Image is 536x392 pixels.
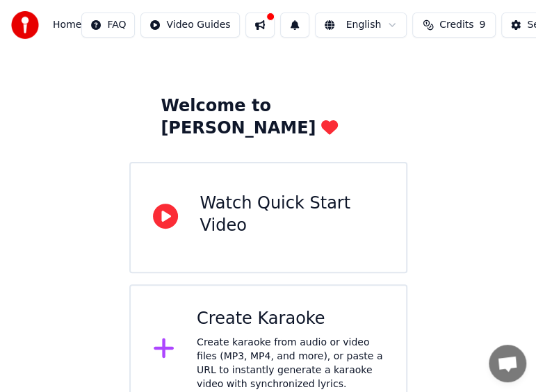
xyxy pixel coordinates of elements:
div: Welcome to [PERSON_NAME] [161,95,375,140]
a: Open chat [489,345,526,382]
button: Video Guides [140,13,239,38]
button: FAQ [81,13,135,38]
div: Create Karaoke [197,308,384,330]
div: Create karaoke from audio or video files (MP3, MP4, and more), or paste a URL to instantly genera... [197,336,384,391]
nav: breadcrumb [53,18,81,32]
span: 9 [479,18,485,32]
span: Home [53,18,81,32]
span: Credits [439,18,473,32]
button: Credits9 [412,13,496,38]
img: youka [11,11,39,39]
div: Watch Quick Start Video [200,193,384,237]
